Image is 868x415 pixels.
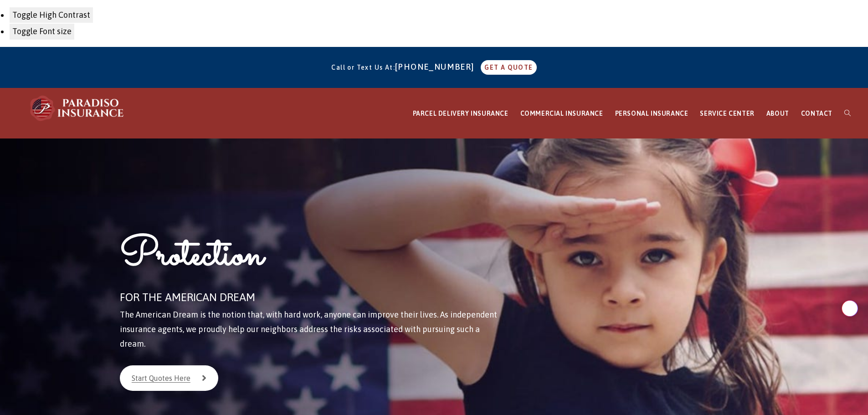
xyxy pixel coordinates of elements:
button: Toggle High Contrast [9,7,93,23]
a: [PHONE_NUMBER] [395,62,479,72]
span: Toggle Font size [12,26,72,36]
span: Toggle High Contrast [12,10,90,20]
span: Call or Text Us At: [331,64,395,71]
span: PERSONAL INSURANCE [615,110,688,117]
h1: Protection [120,230,501,287]
a: GET A QUOTE [481,60,536,75]
a: CONTACT [795,88,838,139]
a: Start Quotes Here [120,365,218,391]
span: SERVICE CENTER [700,110,754,117]
a: PERSONAL INSURANCE [609,88,694,139]
span: CONTACT [801,110,832,117]
a: PARCEL DELIVERY INSURANCE [407,88,514,139]
span: ABOUT [766,110,789,117]
span: PARCEL DELIVERY INSURANCE [413,110,508,117]
a: SERVICE CENTER [694,88,760,139]
button: Toggle Font size [9,23,75,40]
a: ABOUT [760,88,795,139]
span: FOR THE AMERICAN DREAM [120,291,255,303]
span: The American Dream is the notion that, with hard work, anyone can improve their lives. As indepen... [120,310,497,349]
a: COMMERCIAL INSURANCE [514,88,609,139]
img: Paradiso Insurance [27,95,128,122]
span: COMMERCIAL INSURANCE [520,110,603,117]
